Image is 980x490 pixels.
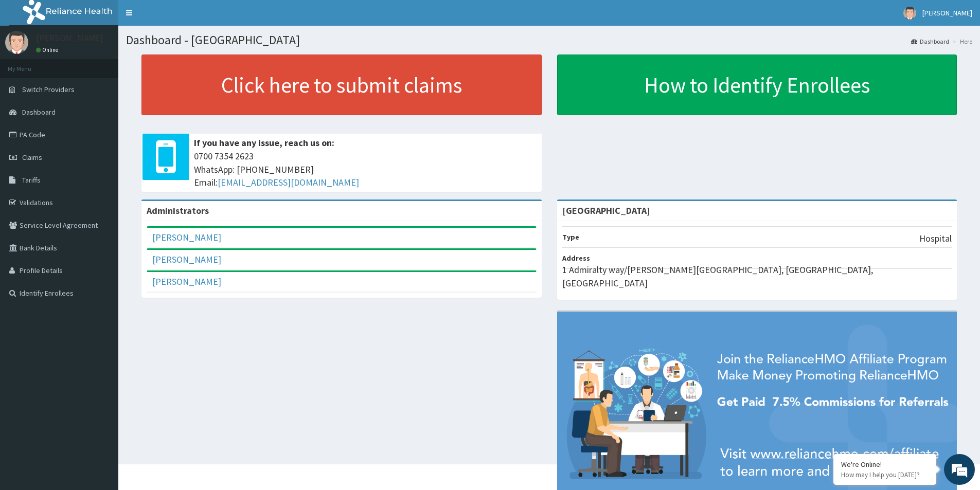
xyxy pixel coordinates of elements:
p: Hospital [919,232,952,245]
img: User Image [5,31,28,54]
b: Type [562,232,579,242]
b: If you have any issue, reach us on: [194,137,334,149]
a: How to Identify Enrollees [557,55,957,115]
p: How may I help you today? [841,470,929,479]
div: We're Online! [841,460,929,469]
a: Click here to submit claims [141,55,542,115]
p: [PERSON_NAME] [36,33,103,43]
a: [PERSON_NAME] [152,253,221,265]
a: [PERSON_NAME] [152,276,221,287]
span: Switch Providers [22,85,75,94]
span: Tariffs [22,175,41,185]
b: Address [562,253,590,263]
span: 0700 7354 2623 WhatsApp: [PHONE_NUMBER] Email: [194,150,537,189]
a: [PERSON_NAME] [152,231,221,243]
strong: [GEOGRAPHIC_DATA] [562,205,650,216]
a: Dashboard [911,37,949,46]
b: Administrators [147,205,209,216]
img: User Image [903,7,916,20]
h1: Dashboard - [GEOGRAPHIC_DATA] [126,33,972,47]
li: Here [950,37,972,46]
p: 1 Admiralty way/[PERSON_NAME][GEOGRAPHIC_DATA], [GEOGRAPHIC_DATA], [GEOGRAPHIC_DATA] [562,263,952,289]
span: Claims [22,153,42,162]
a: [EMAIL_ADDRESS][DOMAIN_NAME] [218,176,359,188]
span: Dashboard [22,107,56,117]
span: [PERSON_NAME] [922,8,972,17]
a: Online [36,46,61,53]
